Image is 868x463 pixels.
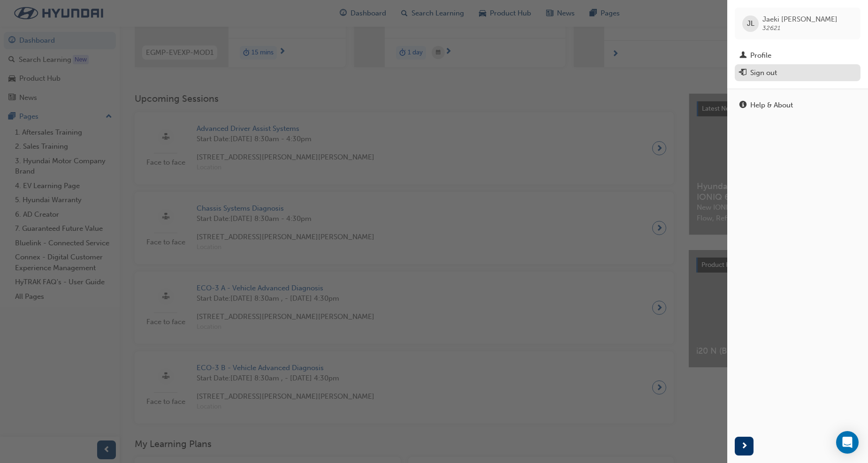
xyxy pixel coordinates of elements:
span: 32621 [762,24,780,32]
span: next-icon [741,440,748,452]
a: Help & About [735,97,860,114]
div: Profile [750,50,771,61]
div: Open Intercom Messenger [836,431,859,454]
span: man-icon [739,52,746,60]
a: Profile [735,47,860,64]
span: info-icon [739,101,746,110]
span: exit-icon [739,69,746,77]
span: Jaeki [PERSON_NAME] [762,15,838,23]
span: JL [747,18,754,29]
div: Help & About [750,100,793,111]
div: Sign out [750,68,777,78]
button: Sign out [735,64,860,82]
